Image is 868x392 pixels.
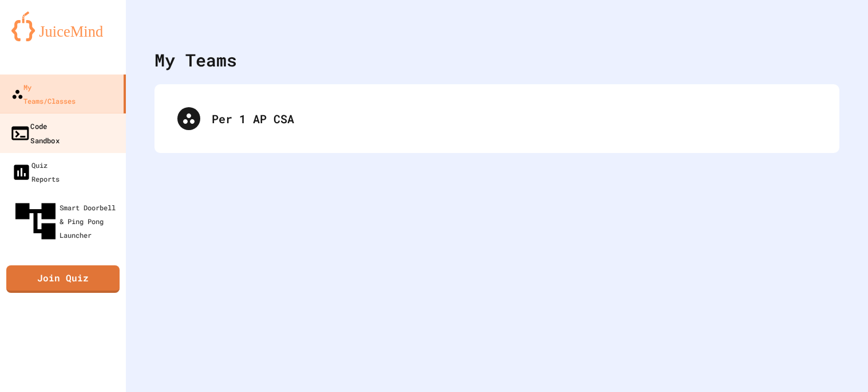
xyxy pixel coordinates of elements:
div: Per 1 AP CSA [166,96,828,142]
div: My Teams/Classes [11,80,76,108]
div: My Teams [154,47,237,73]
img: logo-orange.svg [11,11,114,41]
div: Smart Doorbell & Ping Pong Launcher [11,197,121,245]
div: Code Sandbox [10,119,60,147]
div: Quiz Reports [11,158,60,186]
a: Join Quiz [6,265,120,293]
div: Per 1 AP CSA [212,110,817,127]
